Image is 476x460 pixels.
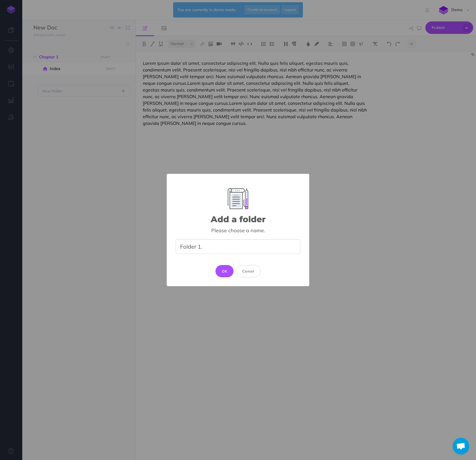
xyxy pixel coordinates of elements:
div: Please choose a name. [176,227,300,234]
a: Open chat [453,438,469,454]
h2: Add a folder [211,215,266,224]
img: Add Element Image [228,188,249,209]
button: OK [215,265,234,277]
button: Cancel [236,265,261,277]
